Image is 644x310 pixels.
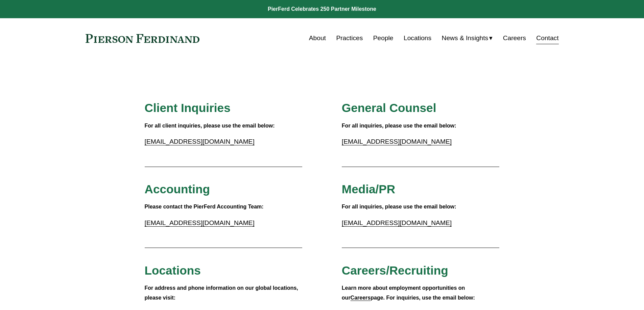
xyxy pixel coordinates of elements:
strong: For all client inquiries, please use the email below: [145,123,275,129]
strong: For all inquiries, please use the email below: [342,123,456,129]
span: General Counsel [342,101,436,114]
a: folder dropdown [442,32,493,45]
span: Careers/Recruiting [342,264,448,277]
span: Client Inquiries [145,101,231,114]
a: Contact [536,32,558,45]
a: Careers [351,295,371,301]
a: People [373,32,393,45]
a: [EMAIL_ADDRESS][DOMAIN_NAME] [342,138,452,145]
a: Practices [336,32,363,45]
a: About [309,32,326,45]
strong: For all inquiries, please use the email below: [342,204,456,209]
a: Locations [404,32,431,45]
a: [EMAIL_ADDRESS][DOMAIN_NAME] [145,219,255,226]
strong: Please contact the PierFerd Accounting Team: [145,204,264,209]
a: [EMAIL_ADDRESS][DOMAIN_NAME] [342,219,452,226]
strong: page. For inquiries, use the email below: [371,295,475,301]
strong: Learn more about employment opportunities on our [342,285,467,301]
a: [EMAIL_ADDRESS][DOMAIN_NAME] [145,138,255,145]
span: Media/PR [342,182,395,196]
a: Careers [503,32,526,45]
strong: For address and phone information on our global locations, please visit: [145,285,300,301]
span: Accounting [145,182,210,196]
span: News & Insights [442,32,488,44]
span: Locations [145,264,201,277]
